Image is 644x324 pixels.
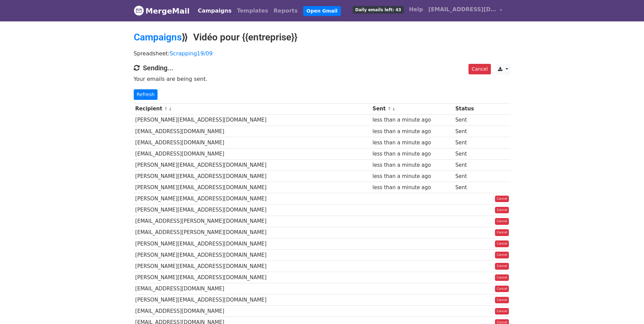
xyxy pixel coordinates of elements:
td: Sent [454,148,483,159]
span: [EMAIL_ADDRESS][DOMAIN_NAME] [428,5,496,14]
a: Cancel [495,308,509,315]
a: Cancel [495,196,509,202]
td: [EMAIL_ADDRESS][DOMAIN_NAME] [134,148,371,159]
a: Cancel [495,207,509,214]
a: [EMAIL_ADDRESS][DOMAIN_NAME] [426,3,505,19]
td: [EMAIL_ADDRESS][DOMAIN_NAME] [134,126,371,137]
a: Templates [234,4,271,18]
h4: Sending... [134,64,511,72]
div: less than a minute ago [372,116,452,124]
td: Sent [454,182,483,193]
a: ↓ [392,106,395,111]
a: ↓ [168,106,172,111]
td: [EMAIL_ADDRESS][DOMAIN_NAME] [134,283,371,294]
a: Campaigns [134,32,182,43]
td: [PERSON_NAME][EMAIL_ADDRESS][DOMAIN_NAME] [134,260,371,272]
a: Cancel [495,229,509,236]
div: less than a minute ago [372,173,452,180]
a: Cancel [495,252,509,258]
a: Open Gmail [303,6,341,16]
a: Campaigns [195,4,234,18]
th: Sent [371,103,454,114]
td: Sent [454,114,483,126]
td: [EMAIL_ADDRESS][DOMAIN_NAME] [134,306,371,317]
a: Cancel [468,64,491,74]
p: Spreadsheet: [134,50,511,57]
td: Sent [454,171,483,182]
div: less than a minute ago [372,161,452,169]
td: [EMAIL_ADDRESS][DOMAIN_NAME] [134,137,371,148]
td: [PERSON_NAME][EMAIL_ADDRESS][DOMAIN_NAME] [134,249,371,260]
a: Cancel [495,297,509,304]
a: Cancel [495,218,509,225]
a: Help [406,3,426,16]
a: Refresh [134,89,158,100]
a: ↑ [387,106,391,111]
h2: ⟫ Vidéo pour {{entreprise}} [134,32,511,43]
a: Reports [271,4,300,18]
td: [PERSON_NAME][EMAIL_ADDRESS][DOMAIN_NAME] [134,238,371,249]
a: ↑ [164,106,168,111]
td: [PERSON_NAME][EMAIL_ADDRESS][DOMAIN_NAME] [134,294,371,306]
td: [PERSON_NAME][EMAIL_ADDRESS][DOMAIN_NAME] [134,114,371,126]
td: Sent [454,137,483,148]
a: Scrapping19/09 [170,50,213,57]
td: [PERSON_NAME][EMAIL_ADDRESS][DOMAIN_NAME] [134,193,371,204]
td: [PERSON_NAME][EMAIL_ADDRESS][DOMAIN_NAME] [134,160,371,171]
a: Cancel [495,274,509,281]
img: MergeMail logo [134,5,144,16]
a: Cancel [495,286,509,292]
td: Sent [454,160,483,171]
div: less than a minute ago [372,128,452,136]
span: Daily emails left: 43 [353,6,403,14]
a: Daily emails left: 43 [350,3,406,16]
div: less than a minute ago [372,184,452,192]
th: Status [454,103,483,114]
p: Your emails are being sent. [134,75,511,83]
div: less than a minute ago [372,150,452,158]
th: Recipient [134,103,371,114]
td: Sent [454,126,483,137]
td: [PERSON_NAME][EMAIL_ADDRESS][DOMAIN_NAME] [134,182,371,193]
div: less than a minute ago [372,139,452,147]
td: [EMAIL_ADDRESS][PERSON_NAME][DOMAIN_NAME] [134,227,371,238]
td: [PERSON_NAME][EMAIL_ADDRESS][DOMAIN_NAME] [134,204,371,216]
a: Cancel [495,263,509,270]
td: [EMAIL_ADDRESS][PERSON_NAME][DOMAIN_NAME] [134,216,371,227]
a: Cancel [495,240,509,247]
a: MergeMail [134,4,190,18]
td: [PERSON_NAME][EMAIL_ADDRESS][DOMAIN_NAME] [134,272,371,283]
td: [PERSON_NAME][EMAIL_ADDRESS][DOMAIN_NAME] [134,171,371,182]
